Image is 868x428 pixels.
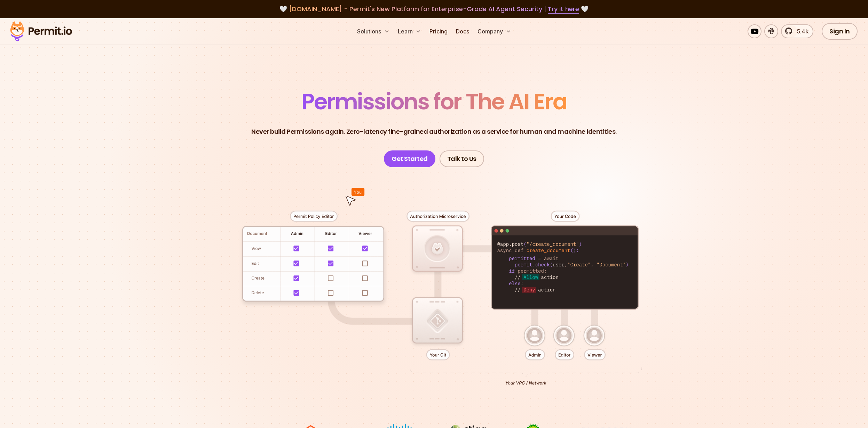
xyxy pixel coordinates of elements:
a: Try it here [548,5,579,14]
a: 5.4k [781,24,813,38]
a: Get Started [384,150,435,167]
a: Talk to Us [440,150,484,167]
button: Company [475,24,514,38]
img: Permit logo [7,20,75,43]
a: Pricing [427,24,450,38]
a: Docs [453,24,472,38]
p: Never build Permissions again. Zero-latency fine-grained authorization as a service for human and... [251,127,617,137]
button: Learn [395,24,424,38]
span: [DOMAIN_NAME] - Permit's New Platform for Enterprise-Grade AI Agent Security | [289,5,579,13]
span: Permissions for The AI Era [301,86,567,117]
span: 5.4k [793,27,808,36]
button: Solutions [354,24,392,38]
a: Sign In [822,23,858,40]
div: 🤍 🤍 [17,4,851,14]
